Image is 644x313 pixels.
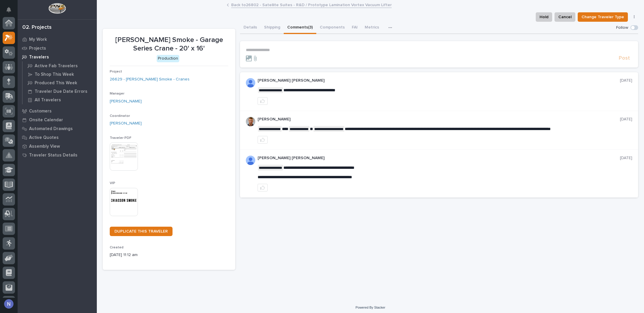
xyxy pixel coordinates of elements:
span: DUPLICATE THIS TRAVELER [114,229,168,233]
p: [DATE] 11:12 am [110,252,228,258]
span: Created [110,246,124,249]
p: My Work [29,37,47,42]
p: Assembly View [29,144,60,149]
a: Back to26802 - Satellite Suites - R&D / Prototype Lamination Vortex Vacuum Lifter [231,1,392,8]
a: Produced This Week [23,79,97,87]
img: Workspace Logo [48,3,66,14]
span: Coordinator [110,114,130,118]
p: Onsite Calendar [29,117,63,123]
button: Components [316,22,348,34]
a: DUPLICATE THIS TRAVELER [110,227,173,236]
p: To Shop This Week [35,72,74,77]
p: [PERSON_NAME] [PERSON_NAME] [258,156,620,161]
p: Travelers [29,55,49,60]
p: Customers [29,109,52,114]
p: Follow [616,25,628,30]
a: [PERSON_NAME] [110,98,142,105]
button: like this post [258,97,268,105]
a: Customers [18,107,97,115]
div: Production [157,55,179,62]
a: My Work [18,35,97,44]
span: Change Traveler Type [582,14,624,21]
p: [PERSON_NAME] [258,117,620,122]
button: Metrics [361,22,383,34]
a: Onsite Calendar [18,115,97,124]
img: AD_cMMRcK_lR-hunIWE1GUPcUjzJ19X9Uk7D-9skk6qMORDJB_ZroAFOMmnE07bDdh4EHUMJPuIZ72TfOWJm2e1TqCAEecOOP... [246,78,255,87]
button: FAI [348,22,361,34]
a: Traveler Due Date Errors [23,87,97,95]
a: To Shop This Week [23,70,97,78]
a: Assembly View [18,142,97,151]
button: Hold [536,12,552,22]
span: Project [110,70,122,73]
span: Hold [540,14,548,21]
p: [DATE] [620,156,632,161]
a: Traveler Status Details [18,151,97,159]
a: [PERSON_NAME] [110,120,142,127]
p: [DATE] [620,78,632,83]
a: Active Fab Travelers [23,62,97,70]
div: Notifications [7,7,15,16]
button: like this post [258,136,268,144]
button: Comments (3) [284,22,316,34]
img: AD_cMMRcK_lR-hunIWE1GUPcUjzJ19X9Uk7D-9skk6qMORDJB_ZroAFOMmnE07bDdh4EHUMJPuIZ72TfOWJm2e1TqCAEecOOP... [246,156,255,165]
p: Projects [29,46,46,51]
span: Post [619,55,630,62]
button: Notifications [3,4,15,16]
a: Projects [18,44,97,53]
button: Post [616,55,632,62]
span: Cancel [558,14,572,21]
p: Traveler Due Date Errors [35,89,87,94]
p: Produced This Week [35,80,77,86]
p: [PERSON_NAME] [PERSON_NAME] [258,78,620,83]
a: 26629 - [PERSON_NAME] Smoke - Cranes [110,76,190,83]
div: 02. Projects [22,24,52,31]
p: All Travelers [35,97,61,103]
a: All Travelers [23,96,97,104]
p: [PERSON_NAME] Smoke - Garage Series Crane - 20' x 16' [110,36,228,53]
a: Travelers [18,53,97,61]
button: like this post [258,184,268,191]
img: AOh14Gijbd6eejXF32J59GfCOuyvh5OjNDKoIp8XuOuX=s96-c [246,117,255,126]
a: Automated Drawings [18,124,97,133]
button: Change Traveler Type [578,12,628,22]
p: Traveler Status Details [29,153,77,158]
a: Powered By Stacker [356,306,385,309]
button: Shipping [261,22,284,34]
p: Active Quotes [29,135,59,140]
span: Traveler PDF [110,136,131,140]
a: Active Quotes [18,133,97,142]
span: Manager [110,92,124,95]
p: Automated Drawings [29,126,73,132]
button: Cancel [555,12,575,22]
span: VIP [110,181,115,185]
button: Details [240,22,261,34]
button: users-avatar [3,298,15,310]
p: Active Fab Travelers [35,63,78,69]
p: [DATE] [620,117,632,122]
